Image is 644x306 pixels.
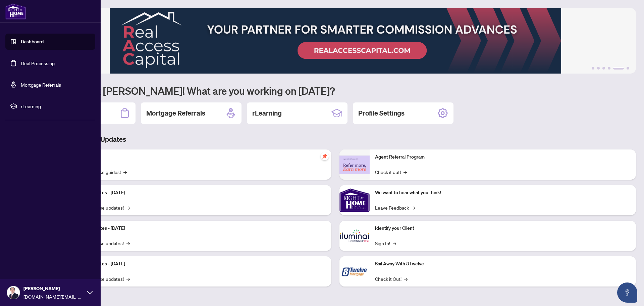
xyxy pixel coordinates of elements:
button: 1 [592,67,594,70]
a: Check it out!→ [375,168,407,176]
a: Leave Feedback→ [375,204,415,211]
h1: Welcome back [PERSON_NAME]! What are you working on [DATE]? [35,84,636,97]
img: Sail Away With 8Twelve [339,256,370,287]
button: 4 [608,67,610,70]
span: [DOMAIN_NAME][EMAIL_ADDRESS][DOMAIN_NAME] [23,293,84,300]
button: Open asap [617,282,637,303]
a: Deal Processing [21,60,55,66]
button: 5 [613,67,624,70]
p: Agent Referral Program [375,154,631,161]
p: Self-Help [70,154,326,161]
p: We want to hear what you think! [375,189,631,196]
span: [PERSON_NAME] [23,285,84,292]
span: → [412,204,415,211]
p: Platform Updates - [DATE] [70,225,326,232]
p: Identify your Client [375,225,631,232]
h2: Profile Settings [358,108,405,118]
p: Platform Updates - [DATE] [70,260,326,268]
span: rLearning [21,102,91,110]
span: → [404,275,408,282]
span: → [393,239,396,247]
img: Profile Icon [7,286,20,299]
a: Mortgage Referrals [21,82,61,88]
span: → [404,168,407,176]
a: Check it Out!→ [375,275,408,282]
button: 6 [627,67,629,70]
img: Identify your Client [339,221,370,251]
h2: Mortgage Referrals [146,108,205,118]
span: → [126,275,130,282]
span: pushpin [321,152,329,160]
h3: Brokerage & Industry Updates [35,135,636,144]
a: Sign In!→ [375,239,396,247]
button: 3 [602,67,605,70]
img: Agent Referral Program [339,156,370,174]
span: → [123,168,127,176]
span: → [126,204,130,211]
img: logo [5,3,26,19]
a: Dashboard [21,39,44,45]
img: We want to hear what you think! [339,185,370,215]
span: → [126,239,130,247]
h2: rLearning [252,108,282,118]
button: 2 [597,67,600,70]
img: Slide 4 [35,8,636,74]
p: Platform Updates - [DATE] [70,189,326,196]
p: Sail Away With 8Twelve [375,260,631,268]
